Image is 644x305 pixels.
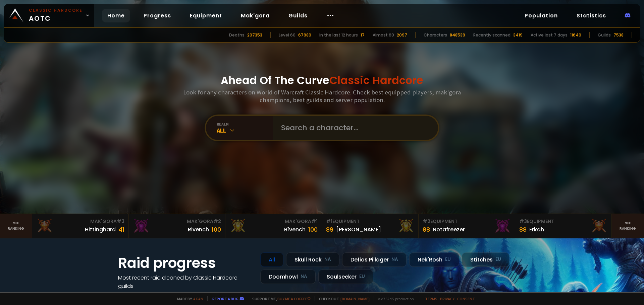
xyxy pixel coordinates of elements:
[298,32,311,38] div: 67980
[118,274,252,290] h4: Most recent raid cleaned by Classic Hardcore guilds
[531,32,568,38] div: Active last 7 days
[513,32,523,38] div: 3419
[277,116,430,140] input: Search a character...
[613,32,624,38] div: 7538
[102,9,130,22] a: Home
[225,214,322,238] a: Mak'Gora#1Rîvench100
[423,218,511,225] div: Equipment
[286,252,339,267] div: Skull Rock
[319,32,358,38] div: In the last 12 hours
[118,252,252,274] h1: Raid progress
[519,218,607,225] div: Equipment
[138,9,176,22] a: Progress
[229,32,245,38] div: Deaths
[440,296,454,301] a: Privacy
[423,225,430,234] div: 88
[212,296,238,301] a: Report a bug
[425,296,437,301] a: Terms
[473,32,511,38] div: Recently scanned
[419,214,515,238] a: #2Equipment88Notafreezer
[571,9,611,22] a: Statistics
[279,32,296,38] div: Level 60
[570,32,581,38] div: 11640
[184,9,227,22] a: Equipment
[118,291,162,298] a: See all progress
[457,296,475,301] a: Consent
[340,296,370,301] a: [DOMAIN_NAME]
[519,225,527,234] div: 88
[329,73,423,88] span: Classic Hardcore
[495,256,501,263] small: EU
[129,214,225,238] a: Mak'Gora#2Rivench100
[221,72,423,88] h1: Ahead Of The Curve
[462,252,509,267] div: Stitches
[326,218,332,225] span: # 1
[217,122,273,127] div: realm
[29,7,83,13] small: Classic Hardcore
[326,225,333,234] div: 89
[193,296,203,301] a: a fan
[118,225,124,234] div: 41
[397,32,407,38] div: 2097
[450,32,465,38] div: 848539
[324,256,331,263] small: NA
[235,9,275,22] a: Mak'gora
[336,225,381,234] div: [PERSON_NAME]
[217,127,273,134] div: All
[326,218,414,225] div: Equipment
[29,7,83,23] span: AOTC
[117,218,124,225] span: # 3
[342,252,407,267] div: Defias Pillager
[229,218,318,225] div: Mak'Gora
[212,225,221,234] div: 100
[445,256,451,263] small: EU
[180,88,464,104] h3: Look for any characters on World of Warcraft Classic Hardcore. Check best equipped players, mak'g...
[322,214,419,238] a: #1Equipment89[PERSON_NAME]
[133,218,221,225] div: Mak'Gora
[283,9,313,22] a: Guilds
[308,225,318,234] div: 100
[248,296,311,301] span: Support me,
[612,214,644,238] a: Seeranking
[423,218,430,225] span: # 2
[373,32,394,38] div: Almost 60
[260,252,283,267] div: All
[36,218,124,225] div: Mak'Gora
[433,225,465,234] div: Notafreezer
[284,225,306,234] div: Rîvench
[173,296,203,301] span: Made by
[301,273,307,280] small: NA
[529,225,544,234] div: Erkah
[424,32,447,38] div: Characters
[85,225,116,234] div: Hittinghard
[188,225,209,234] div: Rivench
[519,9,563,22] a: Population
[4,4,94,27] a: Classic HardcoreAOTC
[409,252,459,267] div: Nek'Rosh
[374,296,414,301] span: v. d752d5 - production
[213,218,221,225] span: # 2
[32,214,129,238] a: Mak'Gora#3Hittinghard41
[361,32,365,38] div: 17
[391,256,398,263] small: NA
[519,218,527,225] span: # 3
[315,296,370,301] span: Checkout
[311,218,318,225] span: # 1
[359,273,365,280] small: EU
[598,32,611,38] div: Guilds
[277,296,311,301] a: Buy me a coffee
[515,214,612,238] a: #3Equipment88Erkah
[318,270,373,284] div: Soulseeker
[260,270,316,284] div: Doomhowl
[247,32,262,38] div: 207353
